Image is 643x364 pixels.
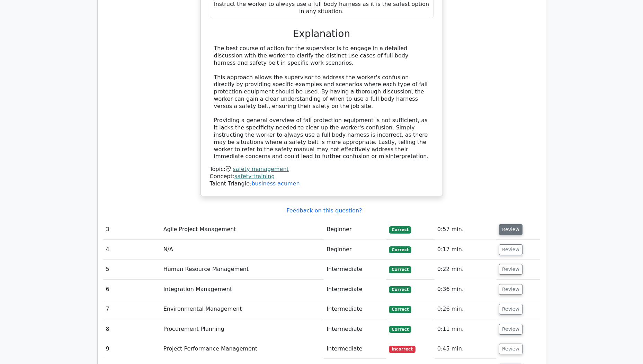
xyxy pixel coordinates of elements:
[214,45,429,160] div: The best course of action for the supervisor is to engage in a detailed discussion with the worke...
[435,280,496,299] td: 0:36 min.
[389,346,416,353] span: Incorrect
[435,240,496,260] td: 0:17 min.
[103,220,161,239] td: 3
[499,284,523,295] button: Review
[103,260,161,279] td: 5
[161,220,324,239] td: Agile Project Management
[233,166,289,172] a: safety management
[389,226,411,233] span: Correct
[103,319,161,339] td: 8
[324,240,386,260] td: Beginner
[435,319,496,339] td: 0:11 min.
[286,207,362,214] a: Feedback on this question?
[435,260,496,279] td: 0:22 min.
[210,166,434,173] div: Topic:
[161,339,324,359] td: Project Performance Management
[324,299,386,319] td: Intermediate
[389,266,411,273] span: Correct
[251,180,300,187] a: business acumen
[234,173,275,180] a: safety training
[324,280,386,299] td: Intermediate
[161,280,324,299] td: Integration Management
[499,264,523,275] button: Review
[324,220,386,239] td: Beginner
[210,173,434,180] div: Concept:
[499,324,523,335] button: Review
[103,240,161,260] td: 4
[389,286,411,293] span: Correct
[161,299,324,319] td: Environmental Management
[499,224,523,235] button: Review
[103,280,161,299] td: 6
[499,244,523,255] button: Review
[389,326,411,333] span: Correct
[103,339,161,359] td: 9
[389,306,411,313] span: Correct
[161,319,324,339] td: Procurement Planning
[324,319,386,339] td: Intermediate
[435,339,496,359] td: 0:45 min.
[435,220,496,239] td: 0:57 min.
[324,260,386,279] td: Intermediate
[214,28,429,40] h3: Explanation
[389,246,411,253] span: Correct
[499,304,523,315] button: Review
[210,166,434,187] div: Talent Triangle:
[161,240,324,260] td: N/A
[161,260,324,279] td: Human Resource Management
[324,339,386,359] td: Intermediate
[435,299,496,319] td: 0:26 min.
[103,299,161,319] td: 7
[499,344,523,354] button: Review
